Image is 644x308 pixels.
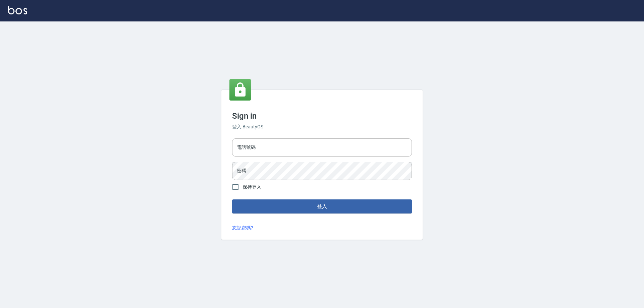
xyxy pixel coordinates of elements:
h6: 登入 BeautyOS [232,123,412,130]
h3: Sign in [232,111,412,121]
img: Logo [8,6,27,14]
a: 忘記密碼? [232,225,253,232]
button: 登入 [232,199,412,213]
span: 保持登入 [243,184,261,191]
